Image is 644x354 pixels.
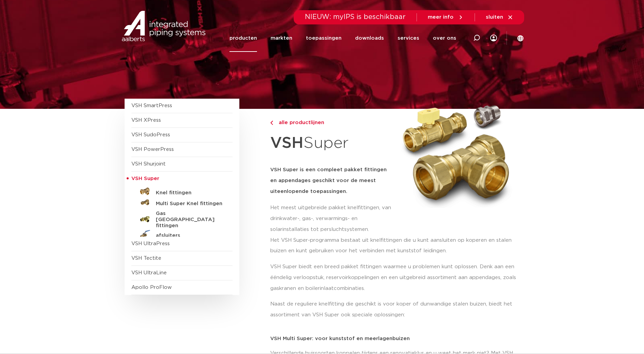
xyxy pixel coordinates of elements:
[131,103,172,108] a: VSH SmartPress
[131,197,233,208] a: Multi Super Knel fittingen
[131,229,233,240] a: afsluiters
[156,190,223,196] h5: Knel fittingen
[270,130,393,156] h1: Super
[229,24,257,52] a: producten
[131,241,170,246] a: VSH UltraPress
[270,299,520,320] p: Naast de reguliere knelfitting die geschikt is voor koper of dunwandige stalen buizen, biedt het ...
[156,211,223,229] h5: Gas [GEOGRAPHIC_DATA] fittingen
[131,208,233,229] a: Gas [GEOGRAPHIC_DATA] fittingen
[131,285,172,290] a: Apollo ProFlow
[398,24,419,52] a: services
[270,235,520,257] p: Het VSH Super-programma bestaat uit knelfittingen die u kunt aansluiten op koperen en stalen buiz...
[270,261,520,294] p: VSH Super biedt een breed pakket fittingen waarmee u problemen kunt oplossen. Denk aan een ééndel...
[131,118,161,123] a: VSH XPress
[131,147,174,152] a: VSH PowerPress
[305,14,406,20] span: NIEUW: myIPS is beschikbaar
[355,24,384,52] a: downloads
[428,14,464,20] a: meer info
[270,119,393,127] a: alle productlijnen
[131,161,166,166] a: VSH Shurjoint
[486,14,513,20] a: sluiten
[270,336,520,341] p: VSH Multi Super: voor kunststof en meerlagenbuizen
[131,132,170,137] a: VSH SudoPress
[131,270,167,275] a: VSH UltraLine
[131,186,233,197] a: Knel fittingen
[270,164,393,197] h5: VSH Super is een compleet pakket fittingen en appendages geschikt voor de meest uiteenlopende toe...
[270,135,303,151] strong: VSH
[306,24,342,52] a: toepassingen
[156,201,223,207] h5: Multi Super Knel fittingen
[131,256,161,261] a: VSH Tectite
[131,176,159,181] span: VSH Super
[229,24,456,52] nav: Menu
[433,24,456,52] a: over ons
[486,15,503,20] span: sluiten
[428,15,454,20] span: meer info
[271,24,292,52] a: markten
[490,24,497,52] div: my IPS
[275,120,324,125] span: alle productlijnen
[156,233,223,239] h5: afsluiters
[270,202,393,235] p: Het meest uitgebreide pakket knelfittingen, van drinkwater-, gas-, verwarmings- en solarinstallat...
[270,121,273,125] img: chevron-right.svg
